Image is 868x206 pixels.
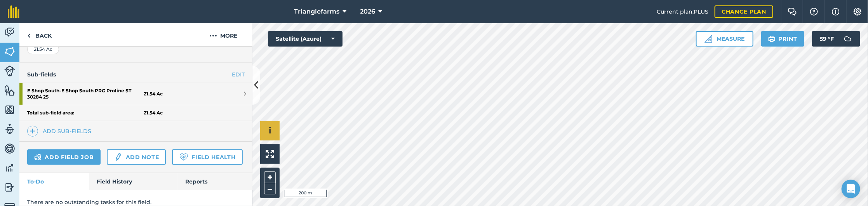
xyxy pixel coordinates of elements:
[264,171,276,183] button: +
[27,126,94,137] a: Add sub-fields
[260,121,280,140] button: i
[19,173,89,190] a: To-Do
[27,149,101,165] a: Add field job
[812,31,860,47] button: 59 °F
[266,150,274,158] img: Four arrows, one pointing top left, one top right, one bottom right and the last bottom left
[4,26,15,38] img: svg+xml;base64,PD94bWwgdmVyc2lvbj0iMS4wIiBlbmNvZGluZz0idXRmLTgiPz4KPCEtLSBHZW5lcmF0b3I6IEFkb2JlIE...
[820,31,834,47] span: 59 ° F
[34,152,42,162] img: svg+xml;base64,PD94bWwgdmVyc2lvbj0iMS4wIiBlbmNvZGluZz0idXRmLTgiPz4KPCEtLSBHZW5lcmF0b3I6IEFkb2JlIE...
[114,152,122,162] img: svg+xml;base64,PD94bWwgdmVyc2lvbj0iMS4wIiBlbmNvZGluZz0idXRmLTgiPz4KPCEtLSBHZW5lcmF0b3I6IEFkb2JlIE...
[657,7,708,16] span: Current plan : PLUS
[19,83,252,105] a: E Shop South-E Shop South PRG Proline ST 30284 2521.54 Ac
[27,110,144,116] strong: Total sub-field area:
[4,104,15,116] img: svg+xml;base64,PHN2ZyB4bWxucz0iaHR0cDovL3d3dy53My5vcmcvMjAwMC9zdmciIHdpZHRoPSI1NiIgaGVpZ2h0PSI2MC...
[30,126,35,136] img: svg+xml;base64,PHN2ZyB4bWxucz0iaHR0cDovL3d3dy53My5vcmcvMjAwMC9zdmciIHdpZHRoPSIxNCIgaGVpZ2h0PSIyNC...
[269,126,271,135] span: i
[840,31,856,47] img: svg+xml;base64,PD94bWwgdmVyc2lvbj0iMS4wIiBlbmNvZGluZz0idXRmLTgiPz4KPCEtLSBHZW5lcmF0b3I6IEFkb2JlIE...
[8,5,19,18] img: fieldmargin Logo
[19,70,252,79] h4: Sub-fields
[4,46,15,57] img: svg+xml;base64,PHN2ZyB4bWxucz0iaHR0cDovL3d3dy53My5vcmcvMjAwMC9zdmciIHdpZHRoPSI1NiIgaGVpZ2h0PSI2MC...
[788,8,797,16] img: Two speech bubbles overlapping with the left bubble in the forefront
[209,31,217,40] img: svg+xml;base64,PHN2ZyB4bWxucz0iaHR0cDovL3d3dy53My5vcmcvMjAwMC9zdmciIHdpZHRoPSIyMCIgaGVpZ2h0PSIyNC...
[268,31,343,47] button: Satellite (Azure)
[232,70,245,79] a: EDIT
[853,8,862,16] img: A cog icon
[144,110,163,116] strong: 21.54 Ac
[704,35,712,43] img: Ruler icon
[809,8,819,16] img: A question mark icon
[4,182,15,193] img: svg+xml;base64,PD94bWwgdmVyc2lvbj0iMS4wIiBlbmNvZGluZz0idXRmLTgiPz4KPCEtLSBHZW5lcmF0b3I6IEFkb2JlIE...
[4,66,15,76] img: svg+xml;base64,PD94bWwgdmVyc2lvbj0iMS4wIiBlbmNvZGluZz0idXRmLTgiPz4KPCEtLSBHZW5lcmF0b3I6IEFkb2JlIE...
[832,7,840,16] img: svg+xml;base64,PHN2ZyB4bWxucz0iaHR0cDovL3d3dy53My5vcmcvMjAwMC9zdmciIHdpZHRoPSIxNyIgaGVpZ2h0PSIxNy...
[27,44,59,54] div: 21.54 Ac
[19,23,59,46] a: Back
[107,149,166,165] a: Add note
[4,85,15,96] img: svg+xml;base64,PHN2ZyB4bWxucz0iaHR0cDovL3d3dy53My5vcmcvMjAwMC9zdmciIHdpZHRoPSI1NiIgaGVpZ2h0PSI2MC...
[27,31,31,40] img: svg+xml;base64,PHN2ZyB4bWxucz0iaHR0cDovL3d3dy53My5vcmcvMjAwMC9zdmciIHdpZHRoPSI5IiBoZWlnaHQ9IjI0Ii...
[264,183,276,194] button: –
[27,83,144,105] strong: E Shop South - E Shop South PRG Proline ST 30284 25
[172,149,242,165] a: Field Health
[177,173,252,190] a: Reports
[89,173,177,190] a: Field History
[696,31,753,47] button: Measure
[761,31,805,47] button: Print
[144,91,163,97] strong: 21.54 Ac
[4,162,15,174] img: svg+xml;base64,PD94bWwgdmVyc2lvbj0iMS4wIiBlbmNvZGluZz0idXRmLTgiPz4KPCEtLSBHZW5lcmF0b3I6IEFkb2JlIE...
[4,123,15,135] img: svg+xml;base64,PD94bWwgdmVyc2lvbj0iMS4wIiBlbmNvZGluZz0idXRmLTgiPz4KPCEtLSBHZW5lcmF0b3I6IEFkb2JlIE...
[294,7,339,16] span: Trianglefarms
[715,5,773,18] a: Change plan
[4,143,15,154] img: svg+xml;base64,PD94bWwgdmVyc2lvbj0iMS4wIiBlbmNvZGluZz0idXRmLTgiPz4KPCEtLSBHZW5lcmF0b3I6IEFkb2JlIE...
[360,7,376,16] span: 2026
[842,180,860,198] div: Open Intercom Messenger
[194,23,252,46] button: More
[768,34,776,43] img: svg+xml;base64,PHN2ZyB4bWxucz0iaHR0cDovL3d3dy53My5vcmcvMjAwMC9zdmciIHdpZHRoPSIxOSIgaGVpZ2h0PSIyNC...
